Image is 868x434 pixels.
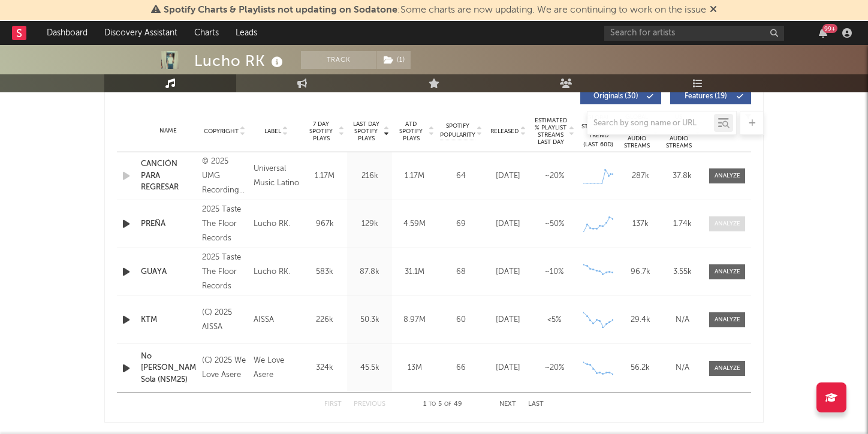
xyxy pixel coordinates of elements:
[141,351,196,386] a: No [PERSON_NAME] Sola (NSM25)
[587,119,714,128] input: Search by song name or URL
[305,362,344,374] div: 324k
[254,265,299,279] div: Lucho RK.
[395,362,434,374] div: 13M
[96,21,186,45] a: Discovery Assistant
[202,155,248,198] div: © 2025 UMG Recordings, Inc.
[350,362,389,374] div: 45.5k
[38,21,96,45] a: Dashboard
[622,218,658,230] div: 137k
[354,401,385,408] button: Previous
[395,218,434,230] div: 4.59M
[305,170,344,182] div: 1.17M
[528,401,544,408] button: Last
[622,266,658,278] div: 96.7k
[305,266,344,278] div: 583k
[305,218,344,230] div: 967k
[395,314,434,326] div: 8.97M
[409,397,475,412] div: 1 5 49
[254,354,299,382] div: We Love Asere
[488,362,528,374] div: [DATE]
[227,21,266,45] a: Leads
[488,170,528,182] div: [DATE]
[202,203,248,246] div: 2025 Taste The Floor Records
[350,218,389,230] div: 129k
[164,5,706,15] span: : Some charts are now updating. We are continuing to work on the issue
[444,402,451,407] span: of
[670,89,751,104] button: Features(19)
[254,217,299,231] div: Lucho RK.
[819,28,827,38] button: 99+
[534,170,574,182] div: ~ 20 %
[534,314,574,326] div: <5%
[534,362,574,374] div: ~ 20 %
[664,266,700,278] div: 3.55k
[254,162,299,191] div: Universal Music Latino
[194,51,286,71] div: Lucho RK
[499,401,516,408] button: Next
[664,218,700,230] div: 1.74k
[580,89,661,104] button: Originals(30)
[202,251,248,294] div: 2025 Taste The Floor Records
[440,170,482,182] div: 64
[186,21,227,45] a: Charts
[622,314,658,326] div: 29.4k
[350,314,389,326] div: 50.3k
[488,218,528,230] div: [DATE]
[664,314,700,326] div: N/A
[488,266,528,278] div: [DATE]
[588,93,643,100] span: Originals ( 30 )
[395,170,434,182] div: 1.17M
[440,314,482,326] div: 60
[141,266,196,278] a: GUAYA
[376,51,411,69] span: ( 1 )
[350,170,389,182] div: 216k
[164,5,397,15] span: Spotify Charts & Playlists not updating on Sodatone
[488,314,528,326] div: [DATE]
[622,362,658,374] div: 56.2k
[376,51,411,69] button: (1)
[141,158,196,194] a: CANCIÓN PARA REGRESAR
[254,313,299,327] div: AISSA
[429,402,436,407] span: to
[305,314,344,326] div: 226k
[440,218,482,230] div: 69
[440,362,482,374] div: 66
[534,266,574,278] div: ~ 10 %
[664,170,700,182] div: 37.8k
[822,24,837,33] div: 99 +
[678,93,733,100] span: Features ( 19 )
[324,401,342,408] button: First
[604,26,784,41] input: Search for artists
[141,314,196,326] a: KTM
[664,362,700,374] div: N/A
[534,218,574,230] div: ~ 50 %
[622,170,658,182] div: 287k
[440,266,482,278] div: 68
[710,5,717,15] span: Dismiss
[301,51,376,69] button: Track
[350,266,389,278] div: 87.8k
[202,306,248,334] div: (C) 2025 AISSA
[202,354,248,382] div: (C) 2025 We Love Asere
[141,218,196,230] a: PREÑÁ
[395,266,434,278] div: 31.1M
